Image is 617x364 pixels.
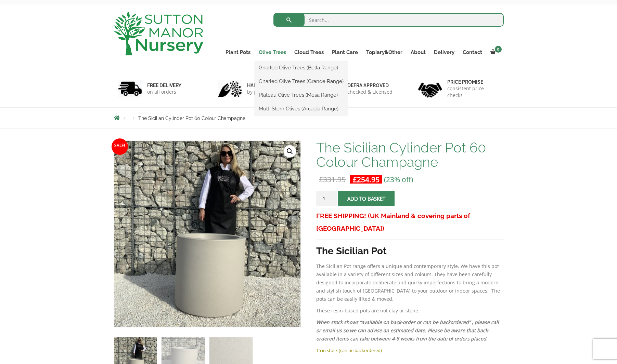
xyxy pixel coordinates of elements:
[353,175,380,184] bdi: 254.95
[384,175,413,184] span: (23% off)
[316,319,499,342] em: When stock shows “available on back-order or can be backordered” , please call or email us so we ...
[147,89,181,95] p: on all orders
[255,76,348,86] a: Gnarled Olive Trees (Grande Range)
[316,245,387,257] strong: The Sicilian Pot
[247,82,285,89] h6: hand picked
[316,346,503,354] p: 15 in stock (can be backordered)
[407,48,430,57] a: About
[316,210,503,235] h3: FREE SHIPPING! (UK Mainland & covering parts of [GEOGRAPHIC_DATA])
[255,104,348,114] a: Multi Stem Olives (Arcadia Range)
[338,191,395,206] button: Add to basket
[418,78,442,99] img: 4.jpg
[459,48,486,57] a: Contact
[316,307,503,315] p: These resin-based pots are not clay or stone.
[319,175,346,184] bdi: 331.95
[147,82,181,89] h6: FREE DELIVERY
[347,82,393,89] h6: Defra approved
[112,138,128,155] span: Sale!
[316,262,503,303] p: The Sicilian Pot range offers a unique and contemporary style. We have this pot available in a va...
[218,80,242,97] img: 2.jpg
[273,13,504,27] input: Search...
[347,89,393,95] p: checked & Licensed
[319,175,323,184] span: £
[353,175,357,184] span: £
[255,48,290,57] a: Olive Trees
[495,46,502,53] span: 0
[247,89,285,95] p: by professionals
[290,48,328,57] a: Cloud Trees
[316,140,503,169] h1: The Sicilian Cylinder Pot 60 Colour Champagne
[221,48,255,57] a: Plant Pots
[316,191,337,206] input: Product quantity
[114,115,504,121] nav: Breadcrumbs
[118,80,142,97] img: 1.jpg
[430,48,459,57] a: Delivery
[114,11,203,55] img: logo
[447,79,499,85] h6: Price promise
[486,48,504,57] a: 0
[284,145,296,158] a: View full-screen image gallery
[255,90,348,100] a: Plateau Olive Trees (Mesa Range)
[362,48,407,57] a: Topiary&Other
[255,63,348,73] a: Gnarled Olive Trees (Bella Range)
[447,85,499,99] p: consistent price checks
[138,116,245,121] span: The Sicilian Cylinder Pot 60 Colour Champagne
[328,48,362,57] a: Plant Care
